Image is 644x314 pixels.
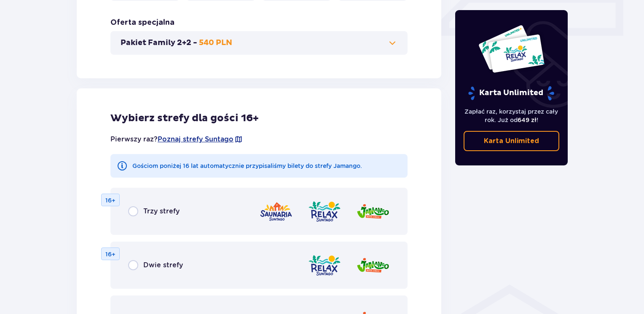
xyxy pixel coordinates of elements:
[143,261,183,270] span: Dwie strefy
[464,107,560,124] p: Zapłać raz, korzystaj przez cały rok. Już od !
[110,135,243,144] p: Pierwszy raz?
[467,86,555,101] p: Karta Unlimited
[308,200,341,224] img: Relax
[110,112,408,125] h2: Wybierz strefy dla gości 16+
[110,18,174,28] h3: Oferta specjalna
[199,38,232,48] p: 540 PLN
[105,250,115,258] p: 16+
[105,196,115,205] p: 16+
[356,200,390,224] img: Jamango
[121,38,397,48] button: Pakiet Family 2+2 -540 PLN
[143,207,180,216] span: Trzy strefy
[308,253,341,277] img: Relax
[464,131,560,151] a: Karta Unlimited
[132,162,362,170] p: Gościom poniżej 16 lat automatycznie przypisaliśmy bilety do strefy Jamango.
[484,136,539,146] p: Karta Unlimited
[158,135,233,144] a: Poznaj strefy Suntago
[121,38,197,48] p: Pakiet Family 2+2 -
[259,200,293,224] img: Saunaria
[518,117,537,123] span: 649 zł
[356,253,390,277] img: Jamango
[478,24,545,73] img: Dwie karty całoroczne do Suntago z napisem 'UNLIMITED RELAX', na białym tle z tropikalnymi liśćmi...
